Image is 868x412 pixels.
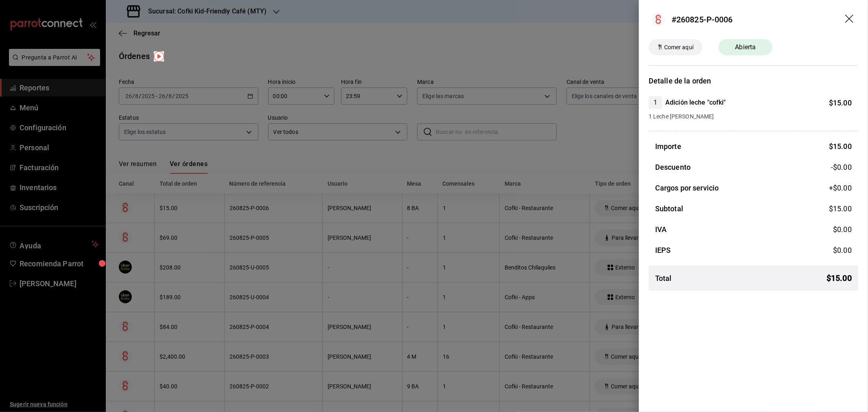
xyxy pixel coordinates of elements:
h3: Cargos por servicio [655,182,719,193]
span: $ 15.00 [826,272,852,284]
button: drag [845,15,855,24]
h3: Total [655,273,672,284]
h3: Subtotal [655,203,683,214]
span: $ 15.00 [829,142,852,151]
span: $ 0.00 [833,246,852,254]
span: 1 [649,98,662,107]
span: $ 0.00 [833,225,852,234]
span: $ 15.00 [829,99,852,107]
h3: Detalle de la orden [649,75,858,86]
h3: Importe [655,141,681,152]
h3: IVA [655,224,667,235]
h3: Descuento [655,162,691,173]
span: Abierta [730,42,761,52]
h4: Adición leche "cofki" [665,98,726,107]
span: $ 15.00 [829,204,852,213]
img: Tooltip marker [154,51,164,61]
span: +$ 0.00 [829,182,852,193]
span: 1 Leche [PERSON_NAME] [649,112,852,121]
h3: IEPS [655,245,671,256]
div: #260825-P-0006 [671,13,733,26]
span: Comer aquí [661,43,697,52]
span: -$0.00 [831,162,852,173]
